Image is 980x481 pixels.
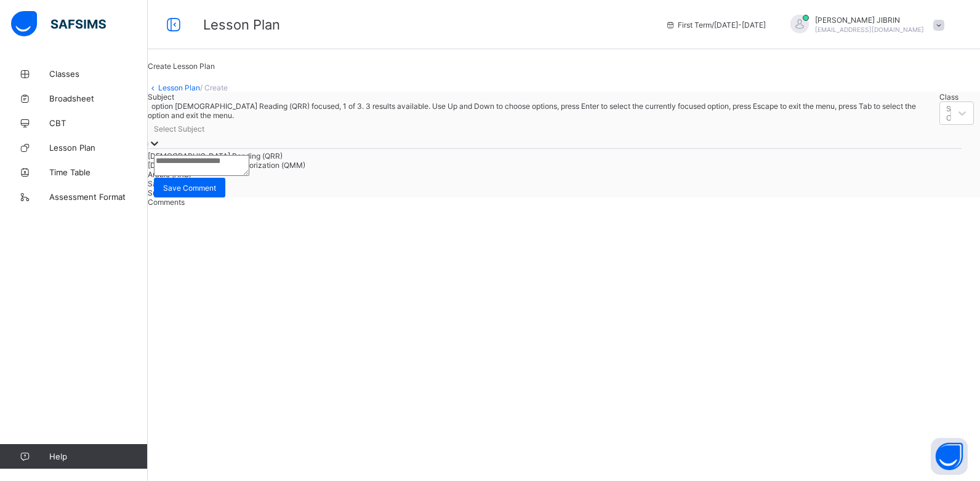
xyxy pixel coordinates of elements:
img: safsims [11,11,106,37]
span: Classes [49,69,148,79]
span: [EMAIL_ADDRESS][DOMAIN_NAME] [815,26,924,33]
div: Select Class [946,104,968,122]
span: Time Table [49,167,148,177]
span: session/term information [665,20,766,30]
span: Help [49,451,147,461]
span: Create Lesson Plan [148,62,215,71]
div: IBRAHIMJIBRIN [778,15,950,35]
span: Save Comment [163,183,216,193]
span: option [DEMOGRAPHIC_DATA] Reading (QRR) focused, 1 of 3. 3 results available. Use Up and Down to ... [148,101,916,120]
span: Subject [148,92,174,101]
span: / Create [200,83,228,92]
div: Select Subject [154,124,204,133]
span: Broadsheet [49,93,148,103]
span: Class [939,92,958,101]
span: Lesson Plan [203,17,280,33]
span: Lesson Plan [49,143,148,153]
span: [PERSON_NAME] JIBRIN [815,15,924,25]
button: Open asap [931,438,968,475]
a: Lesson Plan [158,83,200,92]
span: CBT [49,118,148,128]
span: Assessment Format [49,192,148,202]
